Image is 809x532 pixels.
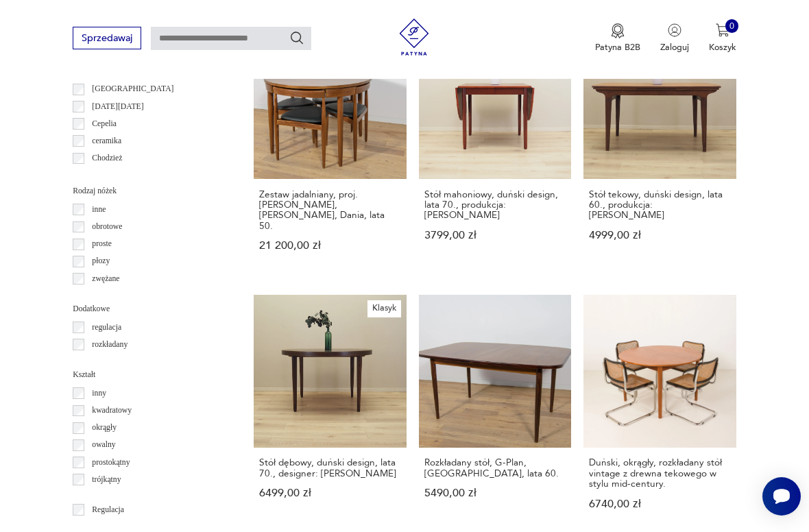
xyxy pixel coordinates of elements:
iframe: Smartsupp widget button [762,477,801,516]
p: rozkładany [92,338,128,352]
p: płozy [92,254,110,268]
p: 6499,00 zł [259,488,400,498]
p: trójkątny [92,473,121,487]
p: zwężane [92,272,119,286]
p: kwadratowy [92,404,132,418]
p: obrotowe [92,220,122,234]
img: Ikonka użytkownika [668,23,681,37]
a: Ikona medaluPatyna B2B [595,23,640,53]
p: 5490,00 zł [424,488,566,498]
p: 4999,00 zł [589,230,730,241]
button: Zaloguj [660,23,689,53]
button: Patyna B2B [595,23,640,53]
h3: Rozkładany stół, G-Plan, [GEOGRAPHIC_DATA], lata 60. [424,457,566,479]
p: [GEOGRAPHIC_DATA] [92,82,173,96]
p: 6740,00 zł [589,499,730,509]
a: Stół mahoniowy, duński design, lata 70., produkcja: DaniaStół mahoniowy, duński design, lata 70.,... [419,27,572,276]
p: okrągły [92,421,117,435]
div: 0 [725,19,739,33]
p: Koszyk [709,41,736,53]
p: 3799,00 zł [424,230,566,241]
p: prostokątny [92,456,130,470]
p: Zaloguj [660,41,689,53]
img: Ikona koszyka [716,23,729,37]
p: Dodatkowe [73,302,224,316]
p: proste [92,237,112,251]
p: Regulacja [92,503,124,517]
p: Cepelia [92,117,117,131]
h3: Stół dębowy, duński design, lata 70., designer: [PERSON_NAME] [259,457,400,479]
button: Sprzedawaj [73,27,141,49]
h3: Stół mahoniowy, duński design, lata 70., produkcja: [PERSON_NAME] [424,189,566,221]
p: Patyna B2B [595,41,640,53]
p: Rodzaj nóżek [73,184,224,198]
p: 21 200,00 zł [259,241,400,251]
p: owalny [92,438,115,452]
h3: Duński, okrągły, rozkładany stół vintage z drewna tekowego w stylu mid-century. [589,457,730,489]
p: ceramika [92,134,121,148]
p: inny [92,387,106,400]
p: regulacja [92,321,121,335]
img: Patyna - sklep z meblami i dekoracjami vintage [391,19,437,56]
p: Kształt [73,368,224,382]
img: Ikona medalu [611,23,625,38]
p: Chodzież [92,152,122,165]
a: Sprzedawaj [73,35,141,43]
a: KlasykZestaw jadalniany, proj. H. Olsen, Frem Røjle, Dania, lata 50.Zestaw jadalniany, proj. [PER... [254,27,407,276]
button: Szukaj [289,30,304,45]
p: Ćmielów [92,169,121,182]
h3: Zestaw jadalniany, proj. [PERSON_NAME], [PERSON_NAME], Dania, lata 50. [259,189,400,231]
h3: Stół tekowy, duński design, lata 60., produkcja: [PERSON_NAME] [589,189,730,221]
p: [DATE][DATE] [92,100,143,114]
p: inne [92,203,106,217]
button: 0Koszyk [709,23,736,53]
a: Stół tekowy, duński design, lata 60., produkcja: DaniaStół tekowy, duński design, lata 60., produ... [583,27,736,276]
